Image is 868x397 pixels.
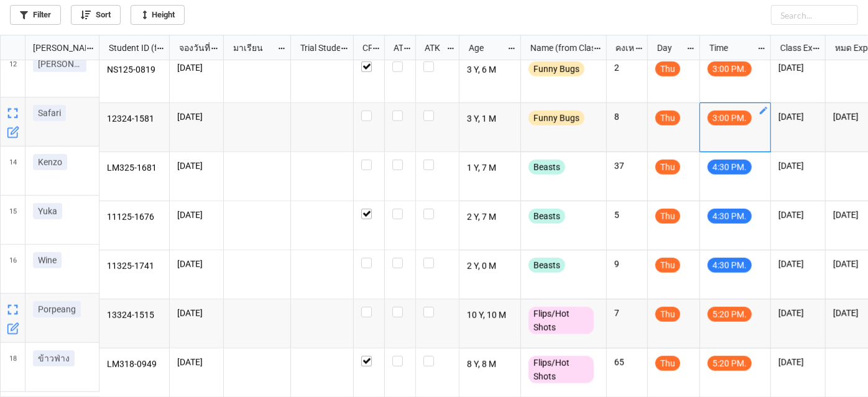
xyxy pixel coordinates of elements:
div: ATK [417,41,446,55]
div: 5:20 PM. [708,307,752,322]
div: Thu [655,62,680,76]
p: [DATE] [177,160,216,172]
div: grid [1,35,99,60]
div: Flips/Hot Shots [529,307,594,334]
p: 7 [614,307,640,319]
div: [PERSON_NAME] Name [25,41,86,55]
div: Thu [655,307,680,322]
p: 2 Y, 0 M [467,258,514,275]
div: Trial Student [293,41,340,55]
div: 4:30 PM. [708,209,752,224]
p: Porpeang [38,303,76,316]
p: [DATE] [177,307,216,319]
p: 37 [614,160,640,172]
p: 1 Y, 7 M [467,160,514,177]
span: 12 [9,48,17,97]
div: Class Expiration [773,41,813,55]
input: Search... [771,5,858,25]
span: 18 [9,343,17,391]
div: Thu [655,258,680,273]
div: Beasts [529,258,565,273]
div: คงเหลือ (from Nick Name) [608,41,634,55]
div: จองวันที่ [172,41,211,55]
p: [DATE] [778,307,818,319]
p: 3 Y, 1 M [467,111,514,128]
div: 3:00 PM. [708,62,752,76]
p: [DATE] [778,356,818,368]
a: Sort [71,5,121,25]
p: Safari [38,107,61,119]
p: [DATE] [778,111,818,123]
div: 4:30 PM. [708,160,752,175]
p: [DATE] [778,62,818,74]
p: 8 Y, 8 M [467,356,514,373]
p: 5 [614,209,640,221]
div: Thu [655,111,680,125]
div: Age [461,41,507,55]
div: 4:30 PM. [708,258,752,273]
span: 16 [9,245,17,293]
p: 11125-1676 [107,209,162,226]
p: 12324-1581 [107,111,162,128]
p: Wine [38,254,57,267]
div: Thu [655,356,680,371]
p: NS125-0819 [107,62,162,79]
p: [DATE] [778,160,818,172]
div: มาเรียน [226,41,277,55]
p: Yuka [38,205,57,217]
a: Height [131,5,185,25]
div: Day [650,41,687,55]
div: Thu [655,160,680,175]
p: [DATE] [778,209,818,221]
div: Beasts [529,160,565,175]
p: 8 [614,111,640,123]
div: 3:00 PM. [708,111,752,125]
div: CF [355,41,372,55]
span: 14 [9,147,17,195]
div: 5:20 PM. [708,356,752,371]
p: [DATE] [177,62,216,74]
p: [DATE] [177,356,216,368]
p: LM325-1681 [107,160,162,177]
p: 10 Y, 10 M [467,307,514,324]
p: ข้าวฟ่าง [38,352,70,365]
div: Funny Bugs [529,62,584,76]
div: Thu [655,209,680,224]
p: [DATE] [177,209,216,221]
p: 13324-1515 [107,307,162,324]
p: 9 [614,258,640,270]
p: [DATE] [778,258,818,270]
p: 2 Y, 7 M [467,209,514,226]
div: Beasts [529,209,565,224]
div: Student ID (from [PERSON_NAME] Name) [101,41,156,55]
p: [DATE] [177,111,216,123]
div: Flips/Hot Shots [529,356,594,383]
div: ATT [386,41,404,55]
p: Kenzo [38,156,62,168]
p: 3 Y, 6 M [467,62,514,79]
p: [DATE] [177,258,216,270]
a: Filter [10,5,61,25]
p: [PERSON_NAME] [38,58,81,70]
div: Funny Bugs [529,111,584,125]
p: 2 [614,62,640,74]
div: Name (from Class) [523,41,593,55]
p: 11325-1741 [107,258,162,275]
span: 15 [9,196,17,244]
p: 65 [614,356,640,368]
div: Time [702,41,757,55]
p: LM318-0949 [107,356,162,373]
